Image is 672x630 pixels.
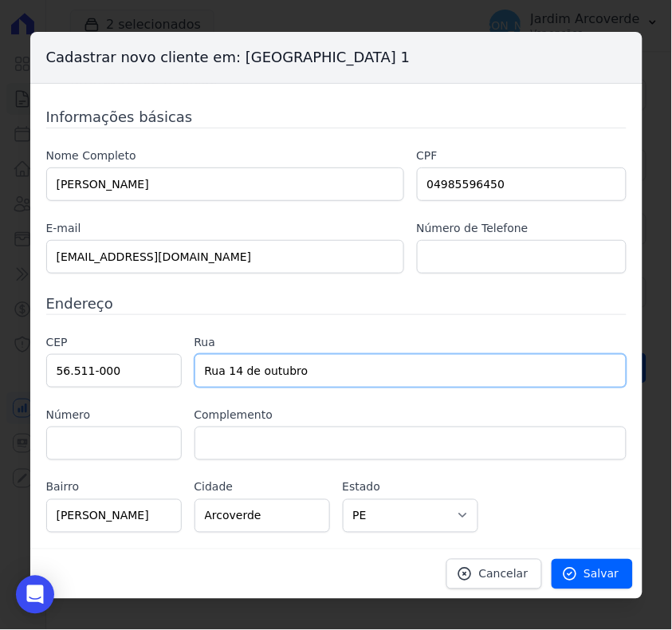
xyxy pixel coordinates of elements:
[30,32,643,84] h3: Cadastrar novo cliente em: [GEOGRAPHIC_DATA] 1
[46,220,404,237] label: E-mail
[195,334,627,351] label: Rua
[552,559,633,589] a: Salvar
[195,479,330,496] label: Cidade
[46,334,182,351] label: CEP
[417,220,627,237] label: Número de Telefone
[195,407,627,423] label: Complemento
[479,566,529,582] span: Cancelar
[46,293,627,314] h3: Endereço
[446,559,542,589] a: Cancelar
[46,479,182,496] label: Bairro
[417,148,627,164] label: CPF
[46,354,182,388] input: 00.000-000
[46,148,404,164] label: Nome Completo
[46,106,627,128] h3: Informações básicas
[46,407,182,423] label: Número
[343,479,478,496] label: Estado
[16,576,54,614] div: Open Intercom Messenger
[584,566,619,582] span: Salvar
